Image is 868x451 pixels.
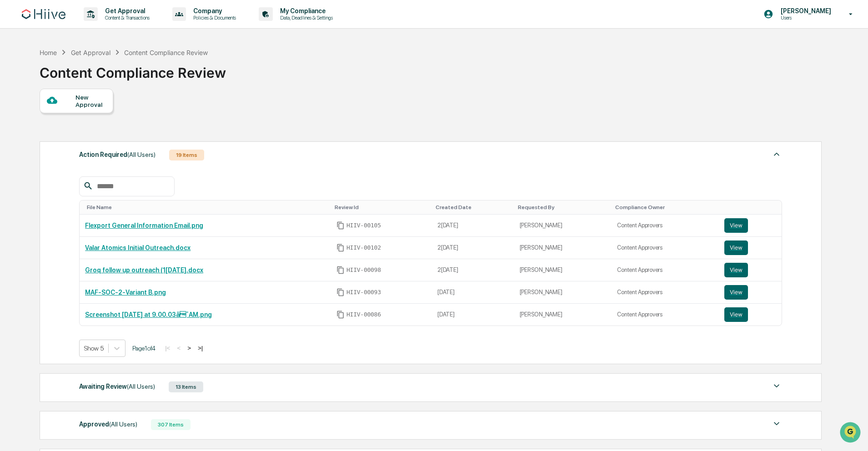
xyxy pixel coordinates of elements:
[612,259,718,281] td: Content Approvers
[839,421,863,446] iframe: Open customer support
[85,311,212,318] a: Screenshot [DATE] at 9.00.03â¯AM.png
[336,266,345,274] span: Copy Id
[71,49,110,56] div: Get Approval
[724,218,777,233] a: View
[79,418,137,430] div: Approved
[514,237,612,259] td: [PERSON_NAME]
[127,383,155,390] span: (All Users)
[432,237,514,259] td: 2[DATE]
[185,344,194,352] button: >
[98,7,154,15] p: Get Approval
[186,15,241,21] p: Policies & Documents
[615,204,715,210] div: Toggle SortBy
[85,244,191,251] a: Valar Atomics Initial Outreach.docx
[724,241,748,255] button: View
[335,204,428,210] div: Toggle SortBy
[66,115,73,123] div: 🗄️
[174,344,183,352] button: <
[75,115,113,124] span: Attestations
[127,151,156,158] span: (All Users)
[514,281,612,304] td: [PERSON_NAME]
[98,15,154,21] p: Content & Transactions
[726,204,778,210] div: Toggle SortBy
[85,222,203,229] a: Flexport General Information Email.png
[346,222,381,229] span: HIIV-00105
[724,263,748,277] button: View
[514,304,612,326] td: [PERSON_NAME]
[9,133,16,140] div: 🔎
[64,154,110,161] a: Powered byPylon
[31,70,149,79] div: Start new chat
[87,204,327,210] div: Toggle SortBy
[346,289,381,296] span: HIIV-00093
[514,215,612,237] td: [PERSON_NAME]
[432,281,514,304] td: [DATE]
[40,49,57,56] div: Home
[22,9,65,19] img: logo
[79,381,155,392] div: Awaiting Review
[31,79,115,86] div: We're available if you need us!
[155,72,166,83] button: Start new chat
[132,345,156,352] span: Page 1 of 4
[9,115,16,123] div: 🖐️
[432,215,514,237] td: 2[DATE]
[169,381,203,392] div: 13 Items
[724,263,777,277] a: View
[109,421,137,428] span: (All Users)
[346,266,381,274] span: HIIV-00098
[612,215,718,237] td: Content Approvers
[273,15,337,21] p: Data, Deadlines & Settings
[5,128,61,145] a: 🔎Data Lookup
[436,204,511,210] div: Toggle SortBy
[79,149,156,160] div: Action Required
[612,281,718,304] td: Content Approvers
[432,304,514,326] td: [DATE]
[75,94,106,108] div: New Approval
[336,221,345,230] span: Copy Id
[62,111,116,127] a: 🗄️Attestations
[336,288,345,296] span: Copy Id
[612,237,718,259] td: Content Approvers
[724,218,748,233] button: View
[773,15,836,21] p: Users
[724,307,777,322] a: View
[432,259,514,281] td: 2[DATE]
[771,381,782,391] img: caret
[85,289,166,296] a: MAF-SOC-2-Variant B.png
[273,7,337,15] p: My Compliance
[18,115,59,124] span: Preclearance
[771,149,782,160] img: caret
[9,19,166,34] p: How can we help?
[18,132,57,141] span: Data Lookup
[90,154,110,161] span: Pylon
[346,244,381,251] span: HIIV-00102
[169,150,204,160] div: 19 Items
[5,111,62,127] a: 🖐️Preclearance
[336,311,345,319] span: Copy Id
[724,285,748,300] button: View
[40,57,226,81] div: Content Compliance Review
[186,7,241,15] p: Company
[724,285,777,300] a: View
[771,418,782,429] img: caret
[9,70,25,86] img: 1746055101610-c473b297-6a78-478c-a979-82029cc54cd1
[612,304,718,326] td: Content Approvers
[195,344,206,352] button: >|
[151,419,191,430] div: 307 Items
[724,241,777,255] a: View
[124,49,208,56] div: Content Compliance Review
[336,244,345,252] span: Copy Id
[85,266,203,274] a: Groq follow up outreach (1[DATE].docx
[346,311,381,318] span: HIIV-00086
[773,7,836,15] p: [PERSON_NAME]
[514,259,612,281] td: [PERSON_NAME]
[162,344,173,352] button: |<
[518,204,608,210] div: Toggle SortBy
[724,307,748,322] button: View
